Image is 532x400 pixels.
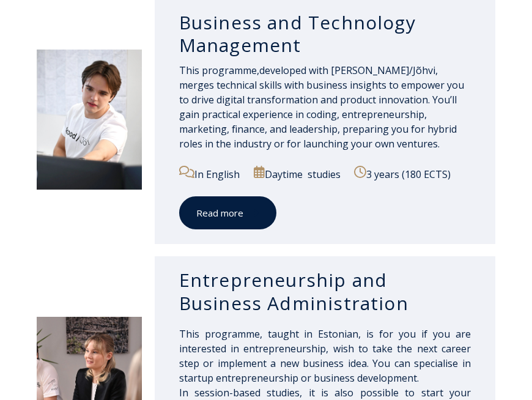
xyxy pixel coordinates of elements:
p: developed with [PERSON_NAME]/Jõhvi, merges technical skills with business insights to empower you... [179,63,471,151]
p: Daytime studies [254,166,345,182]
p: In English [179,166,246,182]
p: 3 years (180 ECTS) [354,166,471,182]
a: Read more [179,196,276,230]
h3: Entrepreneurship and Business Administration [179,269,471,314]
span: This programme, [179,64,259,77]
img: Business and Technology Management [37,50,142,190]
h3: Business and Technology Management [179,11,471,57]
